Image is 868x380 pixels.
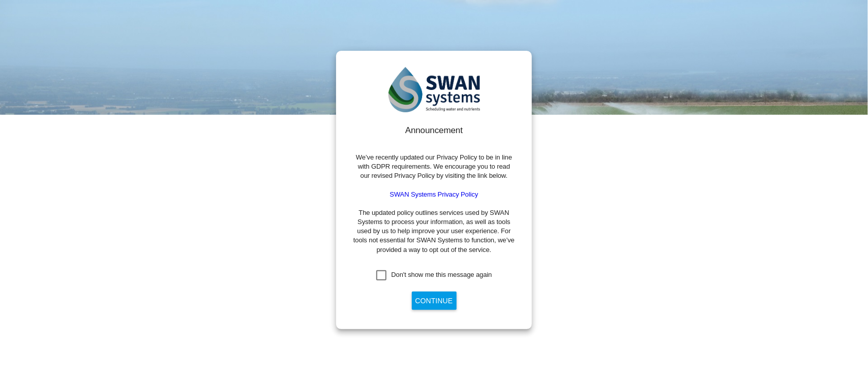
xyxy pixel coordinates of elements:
div: Don't show me this message again [392,270,492,279]
md-checkbox: Don't show me this message again [376,270,492,280]
a: SWAN Systems Privacy Policy [390,191,478,198]
img: SWAN-Landscape-Logo-Colour.png [388,67,480,112]
span: We’ve recently updated our Privacy Policy to be in line with GDPR requirements. We encourage you ... [356,153,512,179]
button: Continue [412,292,457,310]
div: Announcement [352,124,516,137]
span: The updated policy outlines services used by SWAN Systems to process your information, as well as... [353,209,515,254]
